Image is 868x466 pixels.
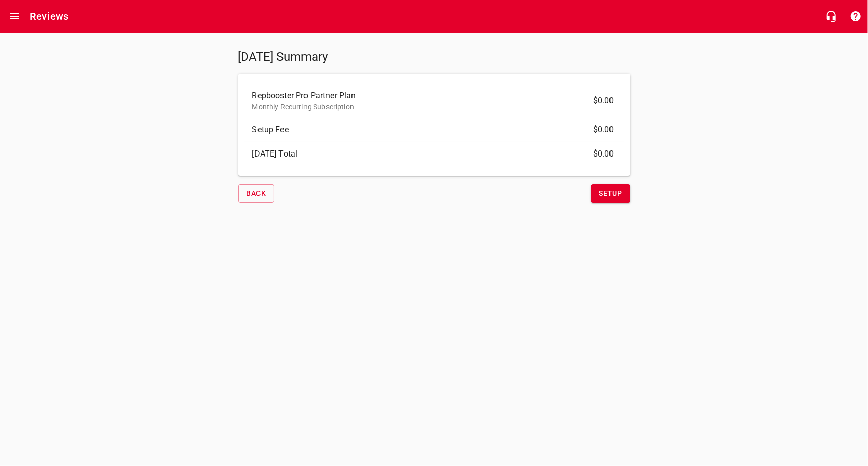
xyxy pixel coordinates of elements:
span: Setup [599,187,622,200]
button: Setup [591,184,630,203]
span: $0.00 [593,124,614,136]
span: $0.00 [593,148,614,160]
button: Back [238,184,275,203]
h6: Reviews [30,8,68,25]
span: $0.00 [593,95,614,107]
p: Monthly Recurring Subscription [252,102,600,113]
button: Support Portal [843,4,868,29]
span: [DATE] Total [252,148,600,160]
span: Setup Fee [252,124,600,136]
button: Live Chat [819,4,843,29]
span: Back [247,187,266,200]
h5: [DATE] Summary [238,49,430,65]
button: Open drawer [3,4,27,29]
span: Repbooster Pro Partner Plan [252,90,600,102]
